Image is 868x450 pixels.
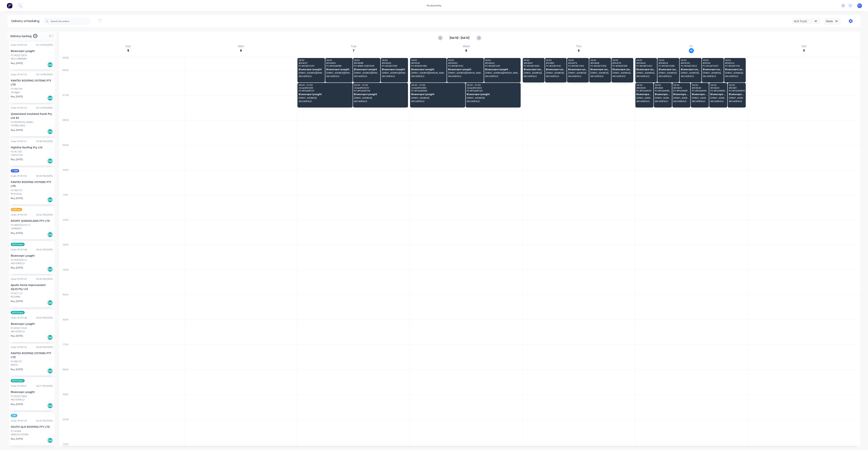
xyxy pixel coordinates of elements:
[485,65,519,67] span: PO # DQ572421
[11,213,27,217] div: Order # 195149
[636,90,652,92] span: PO # PQ446917
[411,72,445,74] span: [STREET_ADDRESS][PERSON_NAME] (STORE)
[524,59,543,61] span: 05:30
[47,197,53,203] div: Del
[11,153,53,157] div: STAPYLTON
[568,72,588,74] span: [STREET_ADDRESS][PERSON_NAME] (STORE)
[11,43,27,47] div: Order # 195154
[448,68,482,71] span: Bluescope Lysaght
[36,316,53,320] div: 04:50 PM [DATE]
[354,59,379,61] span: 05:30
[47,129,53,134] div: Del
[354,75,379,77] span: ARCHERFIELD
[11,121,33,124] div: PO #[PERSON_NAME]
[710,87,726,89] span: # 194500
[11,351,53,359] div: PANTEX ROOFING SYSTEMS PTY LTD
[729,93,745,95] span: Bluescope Lysaght
[681,59,700,61] span: 05:30
[36,346,53,349] div: 04:49 PM [DATE]
[485,59,519,61] span: 05:30
[11,398,53,401] div: ARCHERFIELD
[546,59,565,61] span: 05:30
[11,54,27,57] div: PO #DQ572879
[11,311,25,314] span: ACA Store
[703,72,722,74] span: [STREET_ADDRESS][PERSON_NAME] (STORE)
[546,65,565,67] span: PO # DQ572142
[59,193,72,217] div: 11:00
[729,87,745,89] span: # 194571
[11,384,27,388] div: Order # 194551
[126,48,131,53] div: 5
[636,59,656,61] span: 05:30
[411,90,464,92] span: PO # PQ446836
[794,19,815,23] div: ACA Truck
[11,150,22,153] div: PO #12361
[524,75,543,77] span: ARCHERFIELD
[11,197,23,200] span: Req. [DATE]
[659,72,678,74] span: [STREET_ADDRESS][PERSON_NAME] (STORE)
[11,219,53,223] div: ROOFIT QUEENSLAND PTY LTD
[411,75,445,77] span: ARCHERFIELD
[725,75,745,77] span: ARCHERFIELD
[11,95,23,98] span: Req. [DATE]
[11,62,23,65] span: Req. [DATE]
[36,384,53,388] div: 04:27 PM [DATE]
[673,90,689,92] span: PO # PQ446879
[729,100,745,102] span: ARCHERFIELD
[692,90,708,92] span: PO # PQ446911
[59,392,72,417] div: 19:00
[546,68,565,71] span: Bluescope Lysaght
[659,75,678,77] span: ARCHERFIELD
[546,72,565,74] span: [STREET_ADDRESS][PERSON_NAME] (STORE)
[729,97,745,99] span: [STREET_ADDRESS]
[448,59,482,61] span: 05:30
[354,68,379,71] span: Bluescope Lysaght
[11,403,23,406] span: Req. [DATE]
[351,48,356,53] div: 7
[612,68,632,71] span: Bluescope Lysaght
[576,48,581,53] div: 9
[382,68,407,71] span: Bluescope Lysaght
[36,43,53,47] div: 05:18 PM [DATE]
[11,227,53,230] div: HEMMANT
[11,112,53,120] div: Queensland Insulated Panel Pty Ltd #2
[659,65,678,67] span: PO # DQ572689
[590,68,610,71] span: Bluescope Lysaght
[612,62,632,64] span: # 194733
[11,169,19,172] span: 7 AM
[47,403,53,409] div: Del
[299,97,351,99] span: [STREET_ADDRESS]
[411,84,464,86] span: 06:30 - 07:30
[11,180,53,188] div: PANTEX ROOFING SYSTEMS PTY LTD
[689,48,694,53] div: 10
[11,128,23,132] span: Req. [DATE]
[47,62,53,68] div: Del
[703,68,722,71] span: Bluescope Lysaght
[467,84,519,86] span: 06:30 - 07:30
[382,59,407,61] span: 05:30
[59,143,72,168] div: 09:00
[11,346,27,349] div: Order # 195145
[47,266,53,272] div: Del
[546,75,565,77] span: ARCHERFIELD
[612,75,632,77] span: ARCHERFIELD
[11,158,23,161] span: Req. [DATE]
[725,62,745,64] span: # 195004
[448,72,482,74] span: [STREET_ADDRESS][PERSON_NAME] (STORE)
[11,277,27,281] div: Order # 195147
[692,87,708,89] span: # 194643
[11,79,53,86] div: PANTEX ROOFING SYSTEMS PTY LTD
[299,93,351,95] span: Bluescope Lysaght
[800,44,808,48] div: Sat
[47,368,53,374] div: Del
[710,90,726,92] span: PO # PQ446832
[729,90,745,92] span: PO # PQ446878
[802,48,806,53] div: 11
[546,62,565,64] span: # 194519
[725,68,745,71] span: Bluescope Lysaght
[411,68,445,71] span: Bluescope Lysaght
[36,73,53,76] div: 05:14 PM [DATE]
[11,330,53,333] div: ARCHERFIELD
[655,97,671,99] span: [STREET_ADDRESS]
[11,208,22,211] span: 6:30 am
